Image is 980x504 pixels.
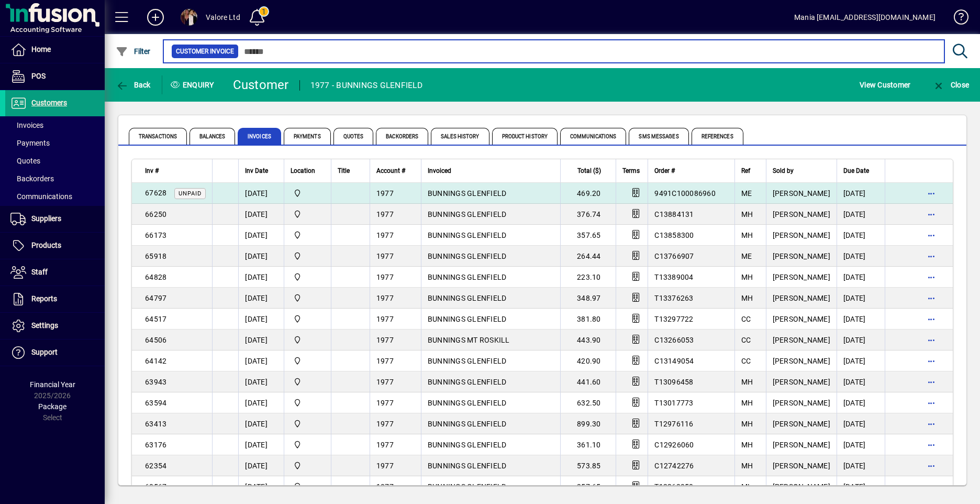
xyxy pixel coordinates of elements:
[145,165,159,177] span: Inv #
[428,231,507,239] span: BUNNINGS GLENFIELD
[741,420,753,428] span: MH
[923,457,940,474] button: More options
[10,157,40,165] span: Quotes
[837,267,885,288] td: [DATE]
[233,76,289,93] div: Customer
[741,441,753,449] span: MH
[291,209,325,220] span: HILLCREST WAREHOUSE
[837,225,885,246] td: [DATE]
[560,204,616,225] td: 376.74
[837,204,885,225] td: [DATE]
[238,350,284,371] td: [DATE]
[654,315,693,323] span: T13297722
[654,165,675,177] span: Order #
[560,392,616,413] td: 632.50
[376,128,428,145] span: Backorders
[31,321,58,330] span: Settings
[30,380,75,389] span: Financial Year
[773,210,830,218] span: [PERSON_NAME]
[923,206,940,223] button: More options
[5,63,105,90] a: POS
[654,252,694,260] span: C13766907
[773,231,830,239] span: [PERSON_NAME]
[428,420,507,428] span: BUNNINGS GLENFIELD
[162,76,225,93] div: Enquiry
[291,439,325,451] span: HILLCREST WAREHOUSE
[837,330,885,350] td: [DATE]
[238,183,284,204] td: [DATE]
[10,139,50,147] span: Payments
[932,81,969,89] span: Close
[291,376,325,388] span: HILLCREST WAREHOUSE
[577,165,601,177] span: Total ($)
[930,75,972,94] button: Close
[428,165,554,177] div: Invoiced
[428,165,451,177] span: Invoiced
[654,273,693,281] span: T13389004
[291,355,325,367] span: HILLCREST WAREHOUSE
[376,441,394,449] span: 1977
[654,189,716,198] span: 9491C100086960
[428,462,507,470] span: BUNNINGS GLENFIELD
[773,336,830,344] span: [PERSON_NAME]
[5,134,105,152] a: Payments
[428,336,510,344] span: BUNNINGS MT ROSKILL
[31,214,61,223] span: Suppliers
[428,189,507,198] span: BUNNINGS GLENFIELD
[238,476,284,497] td: [DATE]
[31,294,57,303] span: Reports
[428,441,507,449] span: BUNNINGS GLENFIELD
[923,353,940,369] button: More options
[741,483,752,491] span: ML
[741,273,753,281] span: MH
[837,476,885,497] td: [DATE]
[238,330,284,350] td: [DATE]
[773,420,830,428] span: [PERSON_NAME]
[428,315,507,323] span: BUNNINGS GLENFIELD
[773,273,830,281] span: [PERSON_NAME]
[291,271,325,283] span: HILLCREST WAREHOUSE
[291,418,325,430] span: HILLCREST WAREHOUSE
[654,420,693,428] span: T12976116
[923,374,940,390] button: More options
[923,311,940,327] button: More options
[654,357,694,365] span: C13149054
[560,288,616,309] td: 348.97
[145,420,166,428] span: 63413
[923,478,940,495] button: More options
[431,128,489,145] span: Sales History
[428,294,507,302] span: BUNNINGS GLENFIELD
[139,8,172,27] button: Add
[116,47,151,56] span: Filter
[376,483,394,491] span: 1977
[310,77,422,94] div: 1977 - BUNNINGS GLENFIELD
[741,357,751,365] span: CC
[291,397,325,409] span: HILLCREST WAREHOUSE
[773,399,830,407] span: [PERSON_NAME]
[376,252,394,260] span: 1977
[376,231,394,239] span: 1977
[238,267,284,288] td: [DATE]
[741,378,753,386] span: MH
[5,259,105,286] a: Staff
[31,268,48,276] span: Staff
[376,462,394,470] span: 1977
[773,165,830,177] div: Sold by
[741,315,751,323] span: CC
[116,81,151,89] span: Back
[773,378,830,386] span: [PERSON_NAME]
[560,267,616,288] td: 223.10
[284,128,331,145] span: Payments
[376,165,415,177] div: Account #
[245,165,268,177] span: Inv Date
[654,462,694,470] span: C12742276
[773,357,830,365] span: [PERSON_NAME]
[113,42,153,61] button: Filter
[113,75,153,94] button: Back
[176,46,234,57] span: Customer Invoice
[376,273,394,281] span: 1977
[376,357,394,365] span: 1977
[773,483,830,491] span: [PERSON_NAME]
[837,392,885,413] td: [DATE]
[560,128,626,145] span: Communications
